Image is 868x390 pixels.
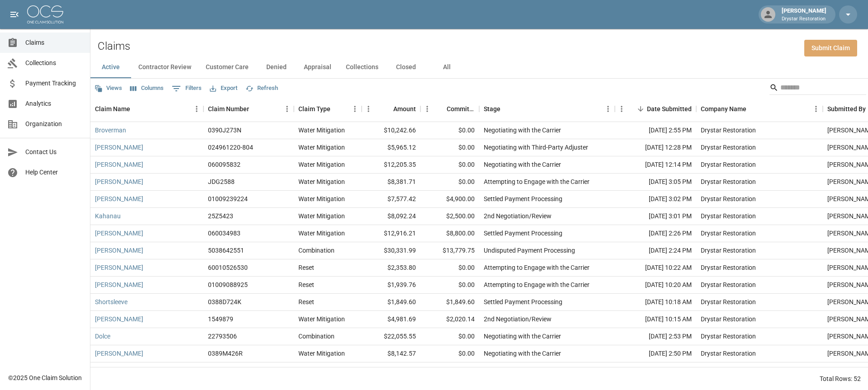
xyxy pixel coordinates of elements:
[362,139,420,156] div: $5,965.12
[25,58,83,68] span: Collections
[95,349,143,358] a: [PERSON_NAME]
[426,56,467,78] button: All
[484,263,590,272] div: Attempting to Engage with the Carrier
[634,103,647,115] button: Sort
[208,315,233,324] div: 1549879
[420,139,479,156] div: $0.00
[95,96,130,122] div: Claim Name
[298,280,314,289] div: Reset
[701,246,756,255] div: Drystar Restoration
[128,81,166,95] button: Select columns
[95,263,143,272] a: [PERSON_NAME]
[298,143,345,152] div: Water Mitigation
[484,315,552,324] div: 2nd Negotiation/Review
[615,156,696,174] div: [DATE] 12:14 PM
[769,80,866,97] div: Search
[5,5,24,23] button: open drawer
[420,345,479,362] div: $0.00
[95,177,143,186] a: [PERSON_NAME]
[484,143,588,152] div: Negotiating with Third-Party Adjuster
[298,332,335,341] div: Combination
[190,102,203,116] button: Menu
[778,6,830,23] div: [PERSON_NAME]
[243,81,280,95] button: Refresh
[484,366,590,375] div: Attempting to Engage with the Carrier
[701,143,756,152] div: Drystar Restoration
[362,122,420,139] div: $10,242.66
[362,345,420,362] div: $8,142.57
[484,246,575,255] div: Undisputed Payment Processing
[420,225,479,242] div: $8,800.00
[208,96,249,122] div: Claim Number
[615,96,696,122] div: Date Submitted
[701,160,756,169] div: Drystar Restoration
[362,311,420,328] div: $4,981.69
[484,194,562,203] div: Settled Payment Processing
[420,208,479,225] div: $2,500.00
[420,191,479,208] div: $4,900.00
[615,191,696,208] div: [DATE] 3:02 PM
[208,297,241,306] div: 0388D724K
[208,263,248,272] div: 60010526530
[615,311,696,328] div: [DATE] 10:15 AM
[420,122,479,139] div: $0.00
[827,96,866,122] div: Submitted By
[362,294,420,311] div: $1,849.60
[615,122,696,139] div: [DATE] 2:55 PM
[484,297,562,306] div: Settled Payment Processing
[25,119,83,129] span: Organization
[362,208,420,225] div: $8,092.24
[420,277,479,294] div: $0.00
[170,81,204,96] button: Show filters
[8,373,82,382] div: © 2025 One Claim Solution
[615,102,628,116] button: Menu
[95,246,143,255] a: [PERSON_NAME]
[615,139,696,156] div: [DATE] 12:28 PM
[615,259,696,277] div: [DATE] 10:22 AM
[95,160,143,169] a: [PERSON_NAME]
[484,332,561,341] div: Negotiating with the Carrier
[208,160,241,169] div: 060095832
[90,56,131,78] button: Active
[362,225,420,242] div: $12,916.21
[420,174,479,191] div: $0.00
[95,366,143,375] a: [PERSON_NAME]
[420,259,479,277] div: $0.00
[701,280,756,289] div: Drystar Restoration
[298,315,345,324] div: Water Mitigation
[298,177,345,186] div: Water Mitigation
[420,362,479,380] div: $0.00
[362,174,420,191] div: $8,381.71
[25,99,83,108] span: Analytics
[208,126,241,135] div: 0390J273N
[484,211,552,221] div: 2nd Negotiation/Review
[95,126,126,135] a: Broverman
[98,40,130,53] h2: Claims
[420,294,479,311] div: $1,849.60
[208,229,241,238] div: 060034983
[95,332,110,341] a: Dolce
[484,177,590,186] div: Attempting to Engage with the Carrier
[25,38,83,47] span: Claims
[615,362,696,380] div: [DATE] 2:48 PM
[298,349,345,358] div: Water Mitigation
[256,56,297,78] button: Denied
[298,297,314,306] div: Reset
[298,229,345,238] div: Water Mitigation
[420,328,479,345] div: $0.00
[298,194,345,203] div: Water Mitigation
[298,96,330,122] div: Claim Type
[615,208,696,225] div: [DATE] 3:01 PM
[696,96,823,122] div: Company Name
[484,96,500,122] div: Stage
[90,96,203,122] div: Claim Name
[298,160,345,169] div: Water Mitigation
[208,211,233,221] div: 25Z5423
[95,211,121,221] a: Kahanau
[362,362,420,380] div: $14,937.82
[362,277,420,294] div: $1,939.76
[746,103,759,115] button: Sort
[701,96,746,122] div: Company Name
[434,103,447,115] button: Sort
[203,96,294,122] div: Claim Number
